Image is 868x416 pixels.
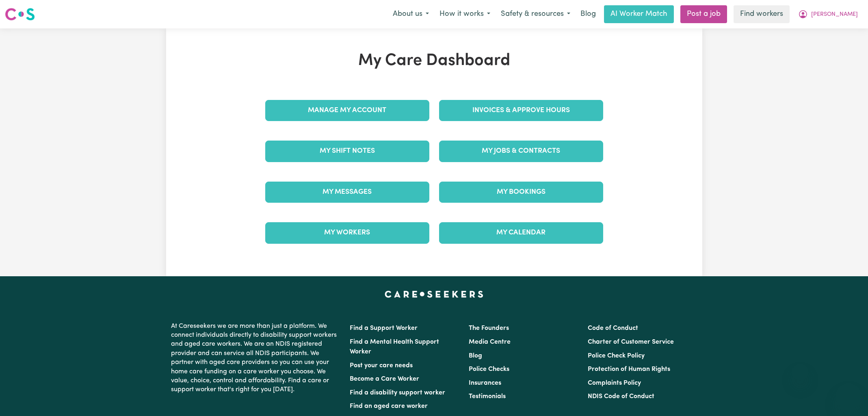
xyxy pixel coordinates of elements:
[439,222,603,243] a: My Calendar
[588,339,674,345] a: Charter of Customer Service
[350,403,428,409] a: Find an aged care worker
[439,100,603,121] a: Invoices & Approve Hours
[350,376,419,382] a: Become a Care Worker
[836,383,862,409] iframe: Button to launch messaging window
[469,393,506,400] a: Testimonials
[265,182,429,203] a: My Messages
[793,6,863,23] button: My Account
[385,291,483,297] a: Careseekers home page
[265,222,429,243] a: My Workers
[811,10,858,19] span: [PERSON_NAME]
[439,182,603,203] a: My Bookings
[469,366,509,373] a: Police Checks
[439,141,603,162] a: My Jobs & Contracts
[792,364,808,380] iframe: Close message
[588,353,645,359] a: Police Check Policy
[350,339,439,355] a: Find a Mental Health Support Worker
[588,380,641,386] a: Complaints Policy
[588,325,638,331] a: Code of Conduct
[265,141,429,162] a: My Shift Notes
[588,366,670,373] a: Protection of Human Rights
[469,339,511,345] a: Media Centre
[5,5,35,24] a: Careseekers logo
[260,51,608,71] h1: My Care Dashboard
[171,318,340,398] p: At Careseekers we are more than just a platform. We connect individuals directly to disability su...
[576,5,601,23] a: Blog
[588,393,654,400] a: NDIS Code of Conduct
[469,380,501,386] a: Insurances
[469,325,509,331] a: The Founders
[734,5,790,23] a: Find workers
[350,390,445,396] a: Find a disability support worker
[680,5,727,23] a: Post a job
[604,5,674,23] a: AI Worker Match
[496,6,576,23] button: Safety & resources
[387,6,434,23] button: About us
[350,362,413,369] a: Post your care needs
[265,100,429,121] a: Manage My Account
[350,325,418,331] a: Find a Support Worker
[434,6,496,23] button: How it works
[5,7,35,22] img: Careseekers logo
[469,353,482,359] a: Blog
